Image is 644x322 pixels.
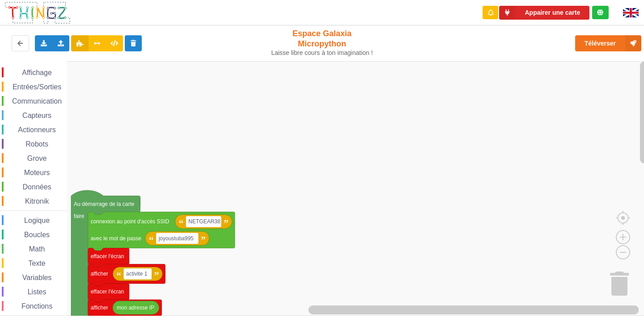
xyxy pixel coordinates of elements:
span: Entrées/Sorties [11,83,63,91]
img: thingz_logo.png [4,1,71,25]
button: Téléverser [575,35,641,51]
text: NETGEAR38 [188,218,220,225]
button: Appairer une carte [499,6,589,20]
text: effacer l'écran [91,253,124,259]
span: Kitronik [24,197,50,205]
text: avec le mot de passe [91,235,142,242]
span: Listes [26,288,48,296]
text: activite 1 [126,271,148,277]
span: Robots [24,140,50,148]
span: Boucles [23,231,51,238]
text: afficher [91,271,108,277]
span: Variables [21,274,53,281]
span: Texte [27,259,47,267]
div: Laisse libre cours à ton imagination ! [267,49,377,57]
span: Affichage [21,69,53,76]
span: Logique [23,217,51,224]
text: Au démarrage de la carte [74,201,135,207]
span: Moteurs [23,169,51,176]
text: joyoustuba995 [158,235,194,242]
text: connexion au point d'accès SSID [91,218,169,225]
span: Fonctions [20,302,54,310]
span: Données [21,183,53,191]
text: faire [74,213,85,219]
span: Capteurs [21,112,53,119]
img: gb.png [623,8,639,17]
span: Grove [26,155,48,162]
div: Tu es connecté au serveur de création de Thingz [592,6,609,19]
text: effacer l'écran [91,289,124,295]
div: Espace Galaxia Micropython [267,29,377,57]
span: Communication [11,97,63,105]
span: Math [28,245,47,253]
span: Actionneurs [17,126,57,134]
